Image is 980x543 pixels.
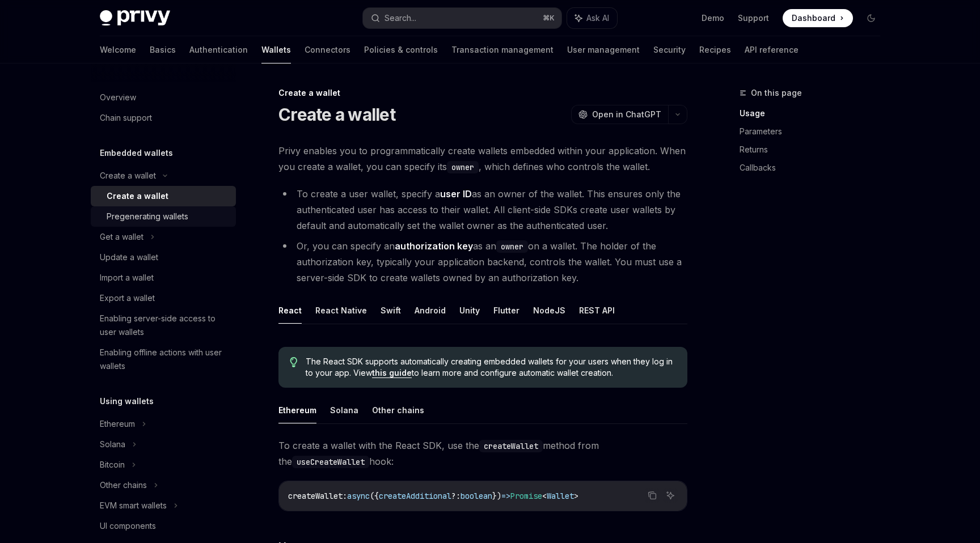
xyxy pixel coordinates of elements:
[100,417,135,431] div: Ethereum
[493,297,519,324] button: Flutter
[699,36,731,63] a: Recipes
[370,491,379,501] span: ({
[261,36,291,63] a: Wallets
[100,346,229,373] div: Enabling offline actions with user wallets
[315,297,367,324] button: React Native
[278,143,687,175] span: Privy enables you to programmatically create wallets embedded within your application. When you c...
[91,108,236,128] a: Chain support
[479,440,543,452] code: createWallet
[862,9,880,27] button: Toggle dark mode
[306,356,676,379] span: The React SDK supports automatically creating embedded wallets for your users when they log in to...
[100,230,143,244] div: Get a wallet
[653,36,686,63] a: Security
[278,104,395,125] h1: Create a wallet
[372,368,412,378] a: this guide
[100,394,154,408] h5: Using wallets
[100,312,229,339] div: Enabling server-side access to user wallets
[100,438,125,451] div: Solana
[586,12,609,24] span: Ask AI
[459,297,480,324] button: Unity
[385,11,416,25] div: Search...
[542,491,547,501] span: <
[372,397,424,423] button: Other chains
[290,357,298,367] svg: Tip
[395,240,473,252] strong: authorization key
[278,297,302,324] button: React
[91,186,236,206] a: Create a wallet
[91,247,236,268] a: Update a wallet
[100,499,167,512] div: EVM smart wallets
[645,488,660,503] button: Copy the contents from the code block
[91,342,236,376] a: Enabling offline actions with user wallets
[91,308,236,342] a: Enabling server-side access to user wallets
[663,488,678,503] button: Ask AI
[740,104,889,122] a: Usage
[278,238,687,286] li: Or, you can specify an as an on a wallet. The holder of the authorization key, typically your app...
[543,14,555,23] span: ⌘ K
[292,456,369,468] code: useCreateWallet
[150,36,176,63] a: Basics
[451,36,554,63] a: Transaction management
[100,519,156,533] div: UI components
[379,491,451,501] span: createAdditional
[107,189,168,203] div: Create a wallet
[100,169,156,183] div: Create a wallet
[592,109,661,120] span: Open in ChatGPT
[278,438,687,469] span: To create a wallet with the React SDK, use the method from the hook:
[91,268,236,288] a: Import a wallet
[533,297,565,324] button: NodeJS
[501,491,510,501] span: =>
[567,36,640,63] a: User management
[100,10,170,26] img: dark logo
[100,146,173,160] h5: Embedded wallets
[100,111,152,125] div: Chain support
[100,478,147,492] div: Other chains
[91,288,236,308] a: Export a wallet
[567,8,617,28] button: Ask AI
[792,12,835,24] span: Dashboard
[574,491,578,501] span: >
[91,87,236,108] a: Overview
[738,12,769,24] a: Support
[363,8,561,28] button: Search...⌘K
[496,240,528,253] code: owner
[492,491,501,501] span: })
[740,141,889,159] a: Returns
[510,491,542,501] span: Promise
[381,297,401,324] button: Swift
[100,291,155,305] div: Export a wallet
[579,297,615,324] button: REST API
[107,210,188,223] div: Pregenerating wallets
[364,36,438,63] a: Policies & controls
[415,297,446,324] button: Android
[91,516,236,536] a: UI components
[343,491,347,501] span: :
[347,491,370,501] span: async
[740,122,889,141] a: Parameters
[702,12,724,24] a: Demo
[100,36,136,63] a: Welcome
[447,161,479,173] code: owner
[189,36,248,63] a: Authentication
[91,206,236,227] a: Pregenerating wallets
[305,36,350,63] a: Connectors
[745,36,799,63] a: API reference
[278,397,316,423] button: Ethereum
[288,491,343,501] span: createWallet
[278,186,687,234] li: To create a user wallet, specify a as an owner of the wallet. This ensures only the authenticated...
[751,86,802,100] span: On this page
[783,9,853,27] a: Dashboard
[461,491,492,501] span: boolean
[100,251,158,264] div: Update a wallet
[100,458,125,472] div: Bitcoin
[451,491,461,501] span: ?:
[440,188,472,200] strong: user ID
[740,159,889,177] a: Callbacks
[278,87,687,99] div: Create a wallet
[100,271,154,285] div: Import a wallet
[100,91,136,104] div: Overview
[330,397,358,423] button: Solana
[571,105,668,124] button: Open in ChatGPT
[547,491,574,501] span: Wallet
